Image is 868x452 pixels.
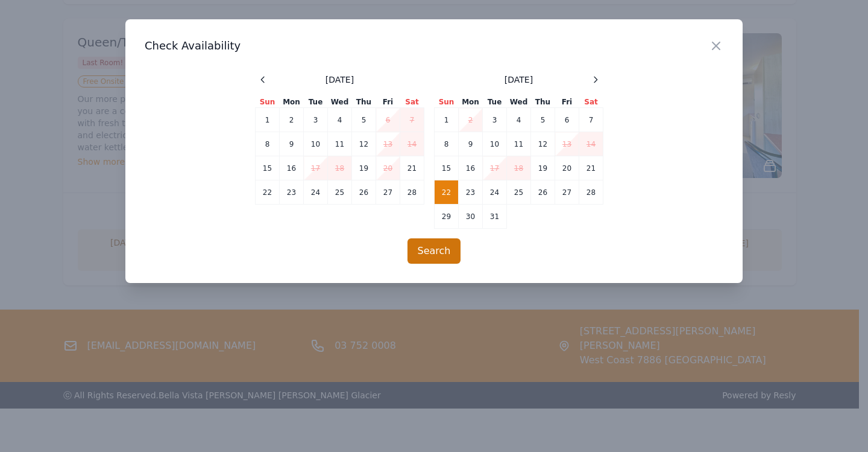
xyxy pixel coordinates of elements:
[459,97,483,108] th: Mon
[531,97,555,108] th: Thu
[435,156,459,180] td: 15
[280,132,304,156] td: 9
[376,108,400,132] td: 6
[304,180,328,205] td: 24
[256,132,280,156] td: 8
[256,156,280,180] td: 15
[280,180,304,205] td: 23
[531,132,555,156] td: 12
[400,97,424,108] th: Sat
[483,205,507,229] td: 31
[328,97,352,108] th: Wed
[280,97,304,108] th: Mon
[459,156,483,180] td: 16
[579,97,603,108] th: Sat
[459,132,483,156] td: 9
[304,97,328,108] th: Tue
[505,74,533,86] span: [DATE]
[256,97,280,108] th: Sun
[352,180,376,205] td: 26
[376,180,400,205] td: 27
[376,97,400,108] th: Fri
[304,108,328,132] td: 3
[400,180,424,205] td: 28
[483,132,507,156] td: 10
[352,97,376,108] th: Thu
[507,108,531,132] td: 4
[435,205,459,229] td: 29
[435,97,459,108] th: Sun
[328,132,352,156] td: 11
[435,180,459,205] td: 22
[400,156,424,180] td: 21
[483,180,507,205] td: 24
[400,132,424,156] td: 14
[531,156,555,180] td: 19
[400,108,424,132] td: 7
[459,205,483,229] td: 30
[328,180,352,205] td: 25
[328,108,352,132] td: 4
[407,238,461,264] button: Search
[256,180,280,205] td: 22
[507,180,531,205] td: 25
[555,97,579,108] th: Fri
[531,108,555,132] td: 5
[352,108,376,132] td: 5
[435,108,459,132] td: 1
[304,156,328,180] td: 17
[579,132,603,156] td: 14
[555,108,579,132] td: 6
[325,74,354,86] span: [DATE]
[459,180,483,205] td: 23
[256,108,280,132] td: 1
[483,108,507,132] td: 3
[507,156,531,180] td: 18
[579,156,603,180] td: 21
[304,132,328,156] td: 10
[280,108,304,132] td: 2
[328,156,352,180] td: 18
[555,156,579,180] td: 20
[352,156,376,180] td: 19
[376,156,400,180] td: 20
[145,39,723,53] h3: Check Availability
[435,132,459,156] td: 8
[280,156,304,180] td: 16
[352,132,376,156] td: 12
[483,156,507,180] td: 17
[579,108,603,132] td: 7
[459,108,483,132] td: 2
[579,180,603,205] td: 28
[507,132,531,156] td: 11
[555,132,579,156] td: 13
[507,97,531,108] th: Wed
[531,180,555,205] td: 26
[376,132,400,156] td: 13
[483,97,507,108] th: Tue
[555,180,579,205] td: 27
